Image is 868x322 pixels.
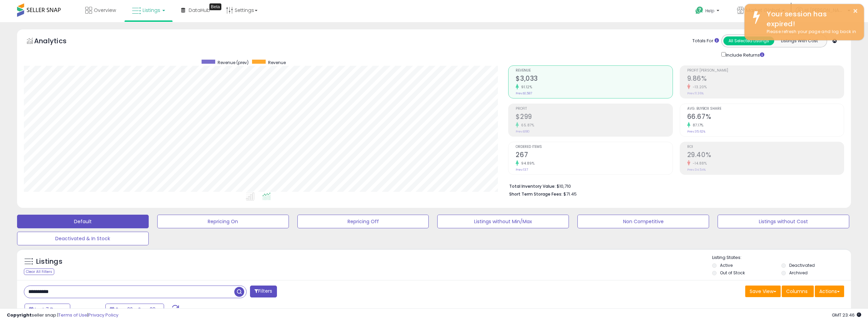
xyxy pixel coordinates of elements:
button: Default [17,215,149,228]
small: Prev: 137 [516,168,528,172]
span: Profit [516,107,672,111]
span: 2025-10-14 23:46 GMT [832,312,861,318]
small: 87.17% [690,123,704,128]
span: Listings [143,7,160,14]
label: Active [720,262,733,268]
button: Repricing Off [297,215,429,228]
button: Deactivated & In Stock [17,232,149,245]
span: Revenue [516,69,672,73]
small: 65.87% [519,123,534,128]
strong: Copyright [7,312,32,318]
a: Help [690,1,726,22]
small: -14.88% [690,161,707,166]
button: Last 7 Days [25,304,70,315]
span: ROI [687,145,844,149]
span: Columns [786,288,808,295]
div: Tooltip anchor [209,3,221,10]
h2: 267 [516,151,672,160]
span: $71.45 [563,191,577,197]
div: Totals For [692,38,719,44]
h5: Analytics [34,36,80,47]
button: Non Competitive [577,215,709,228]
span: Ordered Items [516,145,672,149]
button: Repricing On [157,215,289,228]
small: Prev: $180 [516,129,530,134]
h2: $3,033 [516,75,672,84]
li: $10,710 [509,182,839,190]
i: Get Help [695,6,704,15]
label: Out of Stock [720,270,745,276]
div: Please refresh your page and log back in [762,29,859,35]
span: Revenue [268,60,286,65]
h2: 29.40% [687,151,844,160]
button: Sep-22 - Sep-28 [105,304,164,315]
span: Profit [PERSON_NAME] [687,69,844,73]
div: Include Returns [716,51,773,59]
button: Filters [250,286,277,297]
p: Listing States: [712,255,851,261]
button: Save View [745,286,781,297]
small: Prev: 35.62% [687,129,705,134]
small: 94.89% [519,161,534,166]
h2: 66.67% [687,113,844,122]
h5: Listings [36,257,62,266]
h2: $299 [516,113,672,122]
small: -13.20% [690,85,707,90]
button: Actions [815,286,844,297]
h2: 9.86% [687,75,844,84]
small: Prev: 11.36% [687,91,704,95]
small: Prev: $1,587 [516,91,532,95]
div: Clear All Filters [24,269,54,275]
a: Terms of Use [58,312,87,318]
button: Listings without Min/Max [437,215,569,228]
button: Columns [782,286,814,297]
span: Overview [94,7,116,14]
b: Short Term Storage Fees: [509,191,562,197]
span: Compared to: [71,307,103,313]
span: DataHub [189,7,210,14]
button: × [853,7,858,15]
button: Listings without Cost [718,215,849,228]
label: Deactivated [789,262,815,268]
span: Last 7 Days [35,306,62,313]
span: Avg. Buybox Share [687,107,844,111]
label: Archived [789,270,808,276]
button: Listings With Cost [774,36,825,45]
a: Privacy Policy [88,312,118,318]
span: Help [705,8,715,14]
small: 91.12% [519,85,532,90]
div: Your session has expired! [762,9,859,29]
b: Total Inventory Value: [509,183,556,189]
span: Sep-22 - Sep-28 [116,306,156,313]
div: seller snap | | [7,312,118,319]
span: Revenue (prev) [218,60,249,65]
button: All Selected Listings [723,36,774,45]
small: Prev: 34.54% [687,168,706,172]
